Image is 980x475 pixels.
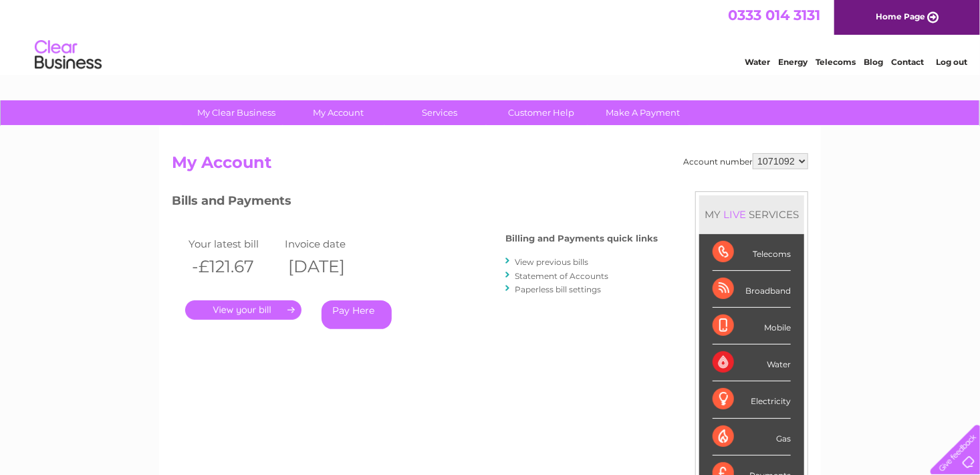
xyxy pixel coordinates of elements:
td: Your latest bill [185,235,281,253]
a: My Clear Business [182,100,292,125]
a: Contact [891,57,924,67]
div: Water [713,345,791,381]
a: Energy [778,57,808,67]
td: Invoice date [281,235,378,253]
div: Mobile [713,308,791,345]
div: Clear Business is a trading name of Verastar Limited (registered in [GEOGRAPHIC_DATA] No. 3667643... [175,7,807,65]
a: Telecoms [816,57,856,67]
div: Electricity [713,381,791,418]
a: 0333 014 3131 [728,7,820,23]
div: MY SERVICES [699,195,804,233]
a: Statement of Accounts [515,271,608,281]
a: Services [385,100,495,125]
img: logo.png [34,35,102,76]
a: Customer Help [487,100,597,125]
th: -£121.67 [185,253,281,280]
a: Blog [864,57,883,67]
a: My Account [283,100,394,125]
h2: My Account [172,153,808,179]
a: Make A Payment [588,100,699,125]
h4: Billing and Payments quick links [505,233,658,244]
th: [DATE] [281,253,378,280]
a: . [185,300,301,320]
div: Gas [713,419,791,456]
h3: Bills and Payments [172,191,658,215]
div: Telecoms [713,234,791,271]
a: Paperless bill settings [515,284,601,294]
div: LIVE [721,208,749,221]
div: Account number [683,153,808,169]
div: Broadband [713,271,791,308]
a: Water [745,57,770,67]
a: View previous bills [515,257,588,267]
a: Pay Here [322,300,392,329]
a: Log out [936,57,967,67]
